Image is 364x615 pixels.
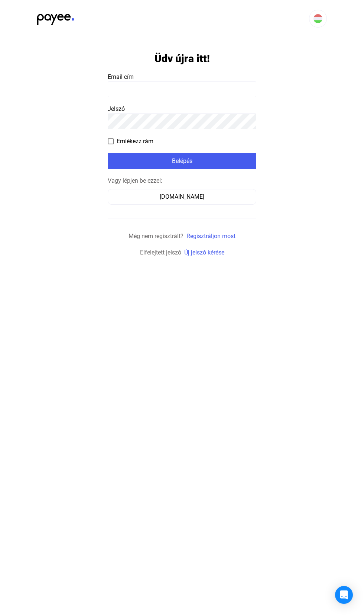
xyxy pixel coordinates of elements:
div: Open Intercom Messenger [335,586,353,604]
a: [DOMAIN_NAME] [108,193,256,200]
img: black-payee-blue-dot.svg [37,10,74,25]
button: Belépés [108,153,256,169]
div: [DOMAIN_NAME] [110,192,254,201]
div: Belépés [110,157,254,166]
h1: Üdv újra itt! [155,52,210,65]
a: Új jelszó kérése [184,249,224,256]
span: Elfelejtett jelszó [140,249,181,256]
span: Emlékezz rám [117,137,153,146]
div: Vagy lépjen be ezzel: [108,176,256,185]
a: Regisztráljon most [186,233,235,240]
span: Email cím [108,73,134,80]
button: HU [309,10,327,28]
span: Még nem regisztrált? [129,233,183,240]
img: HU [313,14,322,23]
button: [DOMAIN_NAME] [108,189,256,205]
span: Jelszó [108,105,125,112]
